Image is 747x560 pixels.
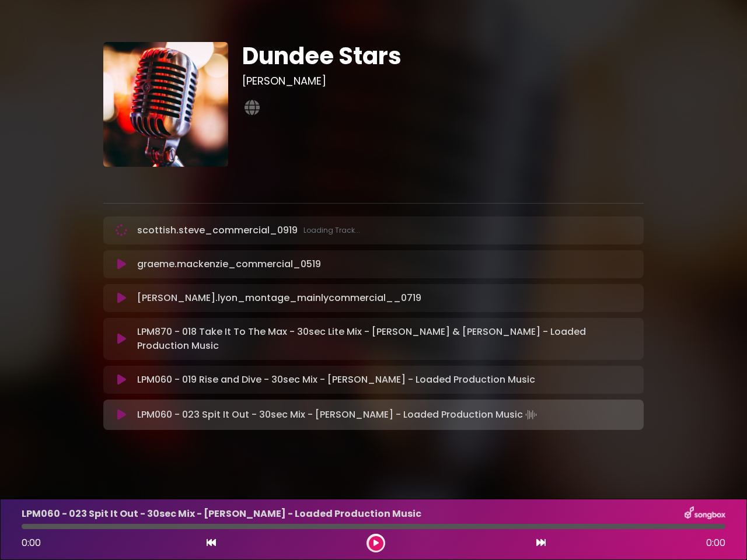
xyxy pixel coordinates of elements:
img: waveform4.gif [523,407,539,423]
p: LPM870 - 018 Take It To The Max - 30sec Lite Mix - [PERSON_NAME] & [PERSON_NAME] - Loaded Product... [137,325,637,353]
img: aM3QKArqTueG8dwo5ilj [103,42,228,167]
h1: Dundee Stars [242,42,644,70]
span: Loading Track... [303,225,360,236]
p: LPM060 - 023 Spit It Out - 30sec Mix - [PERSON_NAME] - Loaded Production Music [137,407,539,423]
p: scottish.steve_commercial_0919 [137,223,360,237]
p: LPM060 - 019 Rise and Dive - 30sec Mix - [PERSON_NAME] - Loaded Production Music [137,373,535,387]
p: [PERSON_NAME].lyon_montage_mainlycommercial__0719 [137,291,421,305]
h3: [PERSON_NAME] [242,75,644,87]
p: graeme.mackenzie_commercial_0519 [137,257,321,271]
